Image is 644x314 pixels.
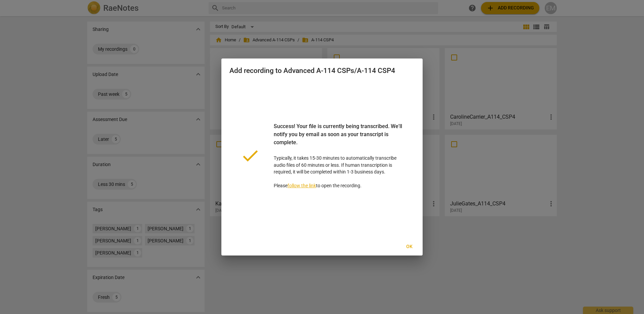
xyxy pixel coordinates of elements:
a: follow the link [287,183,316,188]
button: Ok [398,241,420,253]
span: Ok [404,243,415,250]
span: done [240,146,260,166]
div: Success! Your file is currently being transcribed. We'll notify you by email as soon as your tran... [274,122,404,155]
h2: Add recording to Advanced A-114 CSPs/A-114 CSP4 [229,67,415,75]
p: Typically, it takes 15-30 minutes to automatically transcribe audio files of 60 minutes or less. ... [274,122,404,189]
